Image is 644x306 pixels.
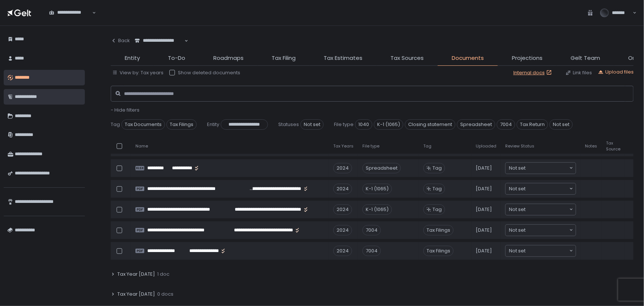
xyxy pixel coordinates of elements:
[433,165,442,171] span: Tag
[333,246,352,256] div: 2024
[333,204,352,215] div: 2024
[362,225,381,235] div: 7004
[476,186,492,192] span: [DATE]
[509,206,526,213] span: Not set
[526,206,569,213] input: Search for option
[517,119,548,130] span: Tax Return
[157,291,173,297] span: 0 docs
[207,121,219,128] span: Entity
[423,225,454,235] span: Tax Filings
[362,184,392,194] div: K-1 (1065)
[125,54,140,62] span: Entity
[362,204,392,215] div: K-1 (1065)
[333,184,352,194] div: 2024
[506,225,576,236] div: Search for option
[324,54,362,62] span: Tax Estimates
[355,119,372,130] span: 1040
[121,119,165,130] span: Tax Documents
[405,119,455,130] span: Closing statement
[112,69,163,76] button: View by: Tax years
[333,143,354,149] span: Tax Years
[476,248,492,254] span: [DATE]
[333,163,352,173] div: 2024
[497,119,515,130] span: 7004
[433,186,442,192] span: Tag
[333,225,352,235] div: 2024
[135,44,184,51] input: Search for option
[111,37,130,44] div: Back
[111,121,120,128] span: Tag
[526,164,569,172] input: Search for option
[509,247,526,255] span: Not set
[111,107,140,113] button: - Hide filters
[362,143,379,149] span: File type
[476,227,492,234] span: [DATE]
[509,164,526,172] span: Not set
[585,143,597,149] span: Notes
[509,227,526,234] span: Not set
[423,246,454,256] span: Tax Filings
[130,33,188,49] div: Search for option
[512,54,543,62] span: Projections
[44,5,96,21] div: Search for option
[550,119,573,130] span: Not set
[135,143,148,149] span: Name
[166,119,197,130] span: Tax Filings
[374,119,403,130] span: K-1 (1065)
[433,206,442,213] span: Tag
[476,206,492,213] span: [DATE]
[506,163,576,174] div: Search for option
[111,106,140,113] span: - Hide filters
[509,185,526,193] span: Not set
[476,165,492,171] span: [DATE]
[117,271,155,278] span: Tax Year [DATE]
[213,54,244,62] span: Roadmaps
[157,271,169,278] span: 1 doc
[526,185,569,193] input: Search for option
[565,69,592,76] button: Link files
[168,54,185,62] span: To-Do
[457,119,495,130] span: Spreadsheet
[526,247,569,255] input: Search for option
[598,69,634,75] button: Upload files
[506,245,576,256] div: Search for option
[513,69,554,76] a: Internal docs
[505,143,534,149] span: Review Status
[526,227,569,234] input: Search for option
[571,54,600,62] span: Gelt Team
[362,163,401,173] div: Spreadsheet
[390,54,424,62] span: Tax Sources
[49,16,92,23] input: Search for option
[476,143,496,149] span: Uploaded
[506,204,576,215] div: Search for option
[423,143,431,149] span: Tag
[111,33,130,48] button: Back
[300,119,324,130] span: Not set
[272,54,296,62] span: Tax Filing
[334,121,354,128] span: File type
[117,291,155,297] span: Tax Year [DATE]
[278,121,299,128] span: Statuses
[362,246,381,256] div: 7004
[506,183,576,194] div: Search for option
[452,54,484,62] span: Documents
[606,140,620,152] span: Tax Source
